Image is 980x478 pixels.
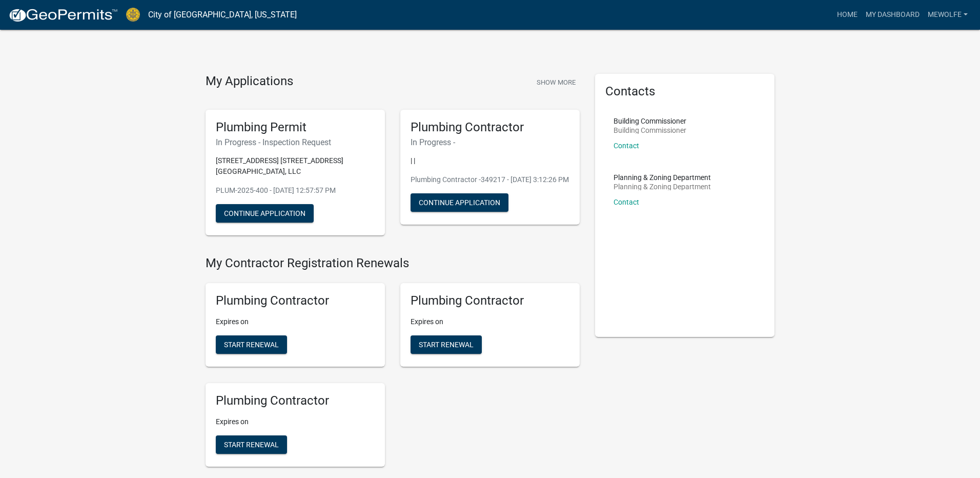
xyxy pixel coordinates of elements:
h5: Contacts [605,84,764,99]
h5: Plumbing Contractor [216,293,375,308]
span: Start Renewal [224,440,279,448]
p: Planning & Zoning Department [614,174,711,181]
h4: My Contractor Registration Renewals [206,256,580,271]
a: Contact [614,142,639,150]
h5: Plumbing Permit [216,120,375,135]
button: Continue Application [411,193,508,212]
h5: Plumbing Contractor [411,293,569,308]
p: Expires on [216,316,375,327]
a: My Dashboard [862,5,924,25]
p: Plumbing Contractor -349217 - [DATE] 3:12:26 PM [411,174,569,185]
p: PLUM-2025-400 - [DATE] 12:57:57 PM [216,185,375,196]
h6: In Progress - Inspection Request [216,137,375,147]
p: Expires on [216,416,375,427]
a: City of [GEOGRAPHIC_DATA], [US_STATE] [148,6,297,24]
p: Building Commissioner [614,127,686,134]
h5: Plumbing Contractor [411,120,569,135]
p: Expires on [411,316,569,327]
h4: My Applications [206,74,293,89]
wm-registration-list-section: My Contractor Registration Renewals [206,256,580,474]
p: | | [411,155,569,166]
span: Start Renewal [224,341,279,349]
p: [STREET_ADDRESS] [STREET_ADDRESS][GEOGRAPHIC_DATA], LLC [216,155,375,177]
span: Start Renewal [419,341,474,349]
img: City of Jeffersonville, Indiana [126,8,140,22]
button: Continue Application [216,204,314,223]
h5: Plumbing Contractor [216,393,375,408]
button: Start Renewal [216,335,287,354]
button: Start Renewal [216,435,287,454]
a: Contact [614,198,639,206]
a: mewolfe [924,5,972,25]
a: Home [833,5,862,25]
button: Show More [533,74,580,91]
p: Planning & Zoning Department [614,183,711,190]
h6: In Progress - [411,137,569,147]
button: Start Renewal [411,335,482,354]
p: Building Commissioner [614,117,686,125]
